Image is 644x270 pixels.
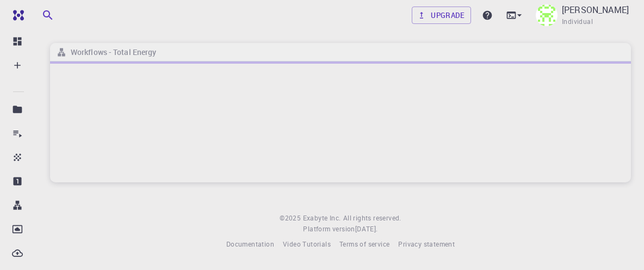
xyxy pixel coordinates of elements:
p: Jobs [32,127,33,140]
a: Exabyte Inc. [303,213,341,224]
span: Terms of service [339,240,389,248]
p: [PERSON_NAME] [562,3,629,16]
p: External Uploads [32,247,33,260]
span: © 2025 [280,213,302,224]
img: logo [9,10,24,21]
p: Projects [32,103,33,116]
span: Platform version [303,224,355,235]
span: All rights reserved. [343,213,401,224]
a: Upgrade [412,7,471,24]
span: Documentation [226,240,274,248]
a: Terms of service [339,239,389,250]
span: [DATE] . [355,224,378,233]
span: Video Tutorials [283,240,331,248]
a: Documentation [226,239,274,250]
nav: breadcrumb [54,46,158,58]
h6: Workflows - Total Energy [66,46,156,58]
img: Hassan Hendawy [536,4,558,26]
p: Properties [32,175,33,188]
p: Dropbox [32,223,33,236]
a: Privacy statement [398,239,455,250]
a: [DATE]. [355,224,378,235]
span: Exabyte Inc. [303,213,341,222]
p: Workflows [32,199,33,212]
span: Individual [562,16,593,27]
p: Dashboard [32,35,33,48]
p: Materials [32,151,33,164]
span: Privacy statement [398,240,455,248]
a: Video Tutorials [283,239,331,250]
iframe: Intercom live chat [607,233,633,259]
